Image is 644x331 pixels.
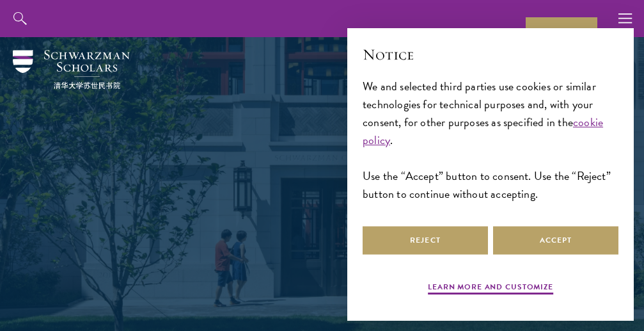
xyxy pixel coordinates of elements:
div: We and selected third parties use cookies or similar technologies for technical purposes and, wit... [363,77,618,204]
a: Apply [526,17,597,89]
button: Learn more and customize [428,281,553,296]
h2: Notice [363,44,618,65]
img: Schwarzman Scholars [13,50,130,89]
a: cookie policy [363,113,603,149]
button: Reject [363,226,488,255]
button: Accept [493,226,618,255]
